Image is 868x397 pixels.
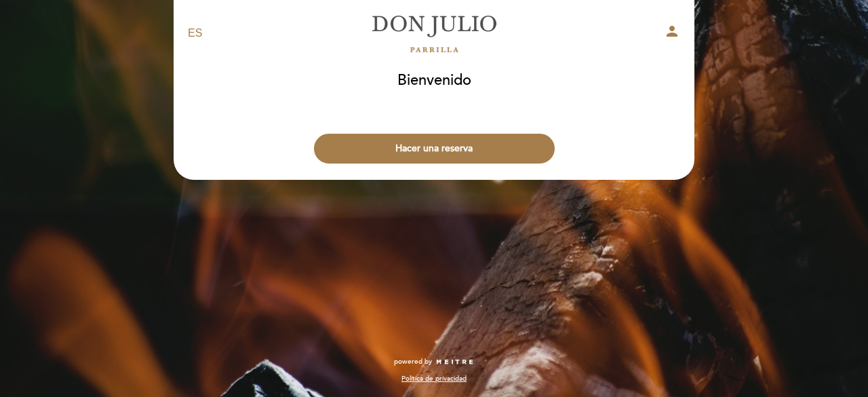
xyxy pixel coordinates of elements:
[401,374,467,383] a: Política de privacidad
[394,357,432,366] span: powered by
[664,23,680,39] i: person
[394,357,474,366] a: powered by
[349,15,519,52] a: [PERSON_NAME]
[397,73,471,89] h1: Bienvenido
[435,359,474,366] img: MEITRE
[664,23,680,44] button: person
[314,134,555,164] button: Hacer una reserva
